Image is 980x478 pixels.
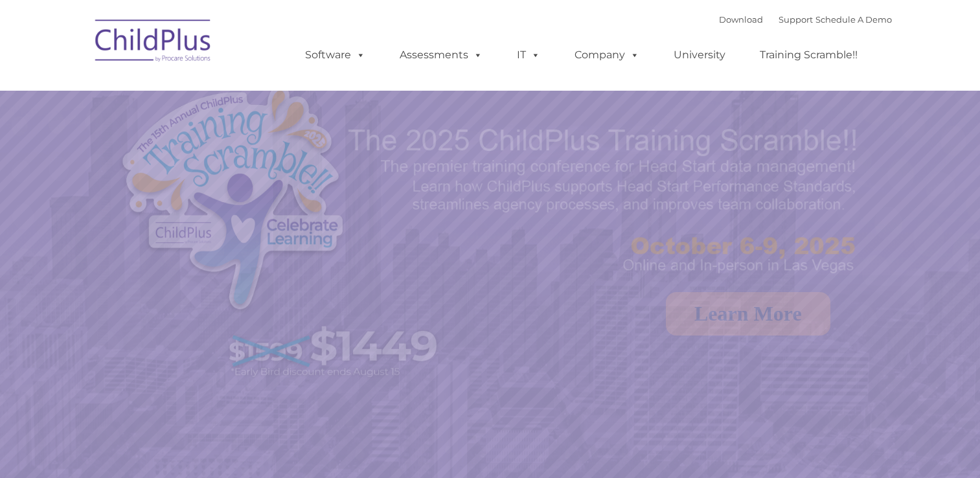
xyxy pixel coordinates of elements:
[89,10,218,75] img: ChildPlus by Procare Solutions
[719,14,763,25] a: Download
[719,14,892,25] font: |
[292,42,378,68] a: Software
[815,14,892,25] a: Schedule A Demo
[747,42,871,68] a: Training Scramble!!
[779,14,813,25] a: Support
[504,42,553,68] a: IT
[387,42,496,68] a: Assessments
[661,42,738,68] a: University
[666,292,830,336] a: Learn More
[562,42,652,68] a: Company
